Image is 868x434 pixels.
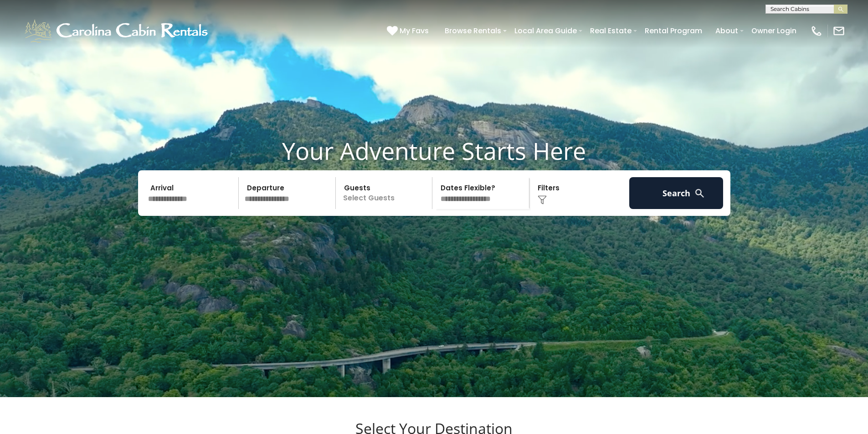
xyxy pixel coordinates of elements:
[339,177,432,209] p: Select Guests
[711,23,743,39] a: About
[538,195,547,204] img: filter--v1.png
[440,23,506,39] a: Browse Rentals
[629,177,724,209] button: Search
[832,25,845,37] img: mail-regular-white.png
[747,23,801,39] a: Owner Login
[586,23,636,39] a: Real Estate
[400,25,429,36] span: My Favs
[23,17,212,45] img: White-1-1-2.png
[510,23,581,39] a: Local Area Guide
[387,25,431,37] a: My Favs
[810,25,823,37] img: phone-regular-white.png
[694,188,705,199] img: search-regular-white.png
[7,137,861,165] h1: Your Adventure Starts Here
[640,23,707,39] a: Rental Program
